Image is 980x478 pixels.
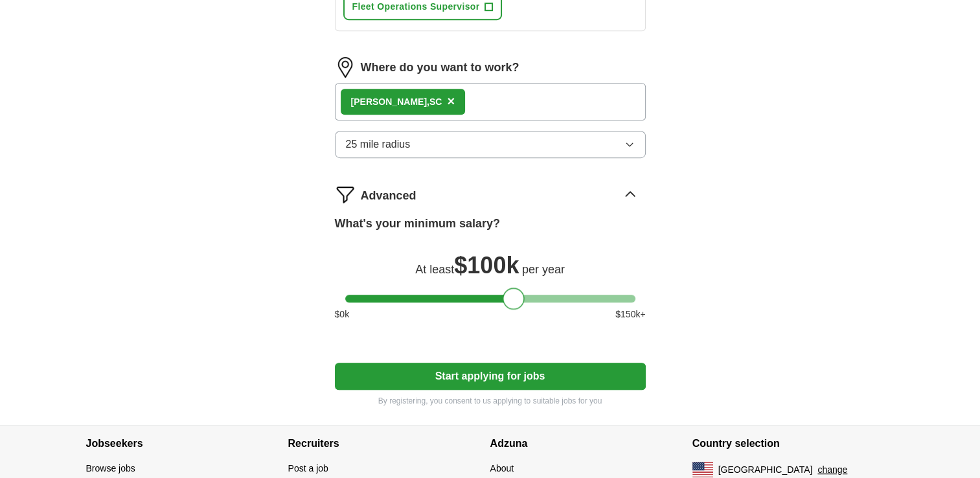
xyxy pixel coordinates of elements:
label: What's your minimum salary? [335,215,500,233]
button: Start applying for jobs [335,363,646,390]
strong: [PERSON_NAME], [351,97,429,107]
span: $ 0 k [335,308,350,321]
span: [GEOGRAPHIC_DATA] [718,463,813,477]
span: per year [522,263,565,276]
a: Browse jobs [86,463,135,473]
span: 25 mile radius [346,137,411,152]
button: × [447,92,455,111]
span: $ 100k [454,252,519,279]
span: × [447,94,455,108]
img: location.png [335,57,356,78]
div: SC [351,95,442,109]
span: Advanced [361,187,416,205]
p: By registering, you consent to us applying to suitable jobs for you [335,395,646,407]
span: At least [415,263,454,276]
h4: Country selection [692,426,895,462]
img: US flag [692,462,713,477]
span: $ 150 k+ [615,308,645,321]
a: About [490,463,514,473]
img: filter [335,184,356,205]
button: 25 mile radius [335,131,646,158]
label: Where do you want to work? [361,59,519,76]
a: Post a job [288,463,328,473]
button: change [817,463,847,477]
